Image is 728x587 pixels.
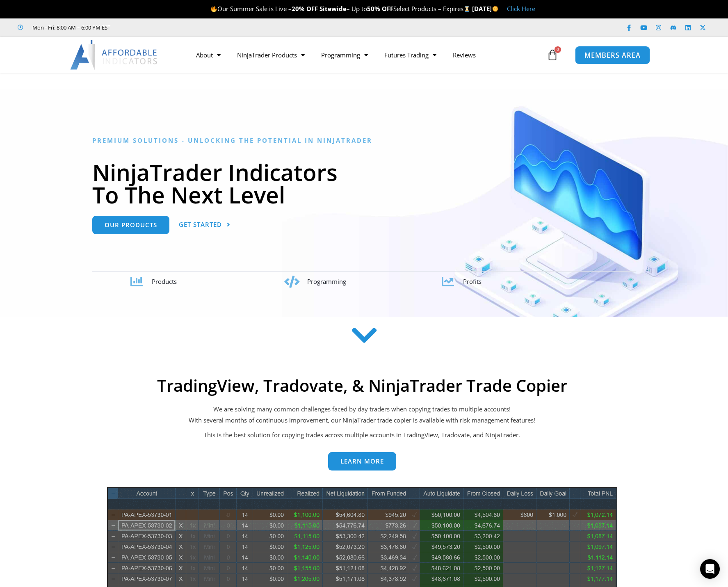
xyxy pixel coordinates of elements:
[179,216,230,234] a: Get Started
[492,6,498,12] img: 🌞
[92,161,636,206] h1: NinjaTrader Indicators To The Next Level
[575,46,650,64] a: MEMBERS AREA
[367,5,393,13] strong: 50% OFF
[555,46,561,53] span: 0
[340,458,384,464] span: Learn more
[328,452,396,471] a: Learn more
[534,43,571,67] a: 0
[700,559,720,579] div: Open Intercom Messenger
[584,52,641,59] span: MEMBERS AREA
[152,277,177,286] span: Products
[307,277,346,286] span: Programming
[92,216,169,234] a: Our Products
[188,46,229,64] a: About
[100,404,625,427] p: We are solving many common challenges faced by day traders when copying trades to multiple accoun...
[70,40,158,70] img: LogoAI | Affordable Indicators – NinjaTrader
[211,6,217,12] img: 🔥
[472,5,499,13] strong: [DATE]
[122,23,245,32] iframe: Customer reviews powered by Trustpilot
[313,46,376,64] a: Programming
[179,222,222,228] span: Get Started
[100,429,625,441] p: This is the best solution for copying trades across multiple accounts in TradingView, Tradovate, ...
[507,5,535,13] a: Click Here
[105,222,157,228] span: Our Products
[445,46,484,64] a: Reviews
[463,277,482,286] span: Profits
[292,5,318,13] strong: 20% OFF
[92,137,636,144] h6: Premium Solutions - Unlocking the Potential in NinjaTrader
[376,46,445,64] a: Futures Trading
[464,6,470,12] img: ⌛
[188,46,545,64] nav: Menu
[319,5,347,13] strong: Sitewide
[100,376,625,395] h2: TradingView, Tradovate, & NinjaTrader Trade Copier
[210,5,472,13] span: Our Summer Sale is Live – – Up to Select Products – Expires
[30,23,110,32] span: Mon - Fri: 8:00 AM – 6:00 PM EST
[229,46,313,64] a: NinjaTrader Products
